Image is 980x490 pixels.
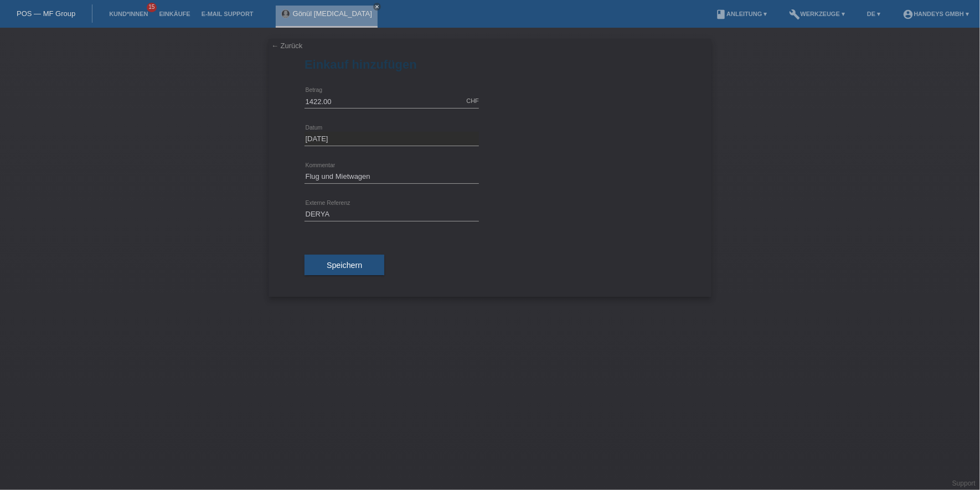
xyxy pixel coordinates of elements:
[466,97,479,104] div: CHF
[305,58,675,71] h1: Einkauf hinzufügen
[373,3,381,11] a: close
[305,255,384,276] button: Speichern
[784,11,851,17] a: buildWerkzeuge ▾
[271,42,302,50] a: ← Zurück
[293,9,372,18] a: Gönül [MEDICAL_DATA]
[104,11,153,17] a: Kund*innen
[153,11,195,17] a: Einkäufe
[952,479,976,487] a: Support
[715,9,726,20] i: book
[147,3,157,12] span: 15
[196,11,259,17] a: E-Mail Support
[327,261,362,270] span: Speichern
[374,4,380,9] i: close
[897,11,974,17] a: account_circleHandeys GmbH ▾
[862,11,886,17] a: DE ▾
[710,11,772,17] a: bookAnleitung ▾
[902,9,914,20] i: account_circle
[790,9,801,20] i: build
[17,9,75,18] a: POS — MF Group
